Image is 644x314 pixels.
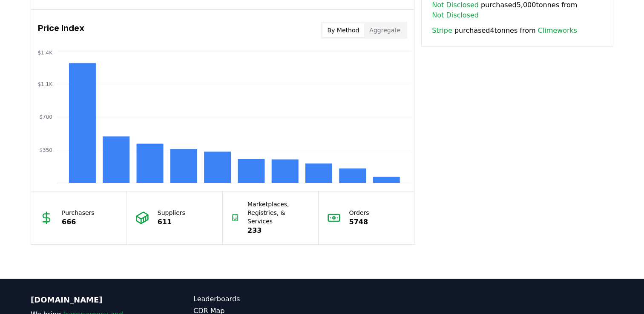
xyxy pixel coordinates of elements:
p: 5748 [349,217,369,227]
button: Aggregate [364,23,405,37]
button: By Method [322,23,365,37]
p: Marketplaces, Registries, & Services [247,200,310,226]
a: Leaderboards [193,294,322,304]
tspan: $1.4K [37,50,53,56]
p: Purchasers [62,208,95,217]
p: 233 [247,226,310,236]
h3: Price Index [38,22,84,39]
span: purchased 4 tonnes from [432,26,577,36]
a: Stripe [432,26,452,36]
tspan: $350 [39,147,52,153]
p: Orders [349,208,369,217]
tspan: $1.1K [37,81,53,87]
tspan: $700 [39,114,52,120]
p: [DOMAIN_NAME] [31,294,159,306]
p: Suppliers [158,208,185,217]
a: Not Disclosed [432,10,479,20]
p: 611 [158,217,185,227]
p: 666 [62,217,95,227]
a: Climeworks [538,26,578,36]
